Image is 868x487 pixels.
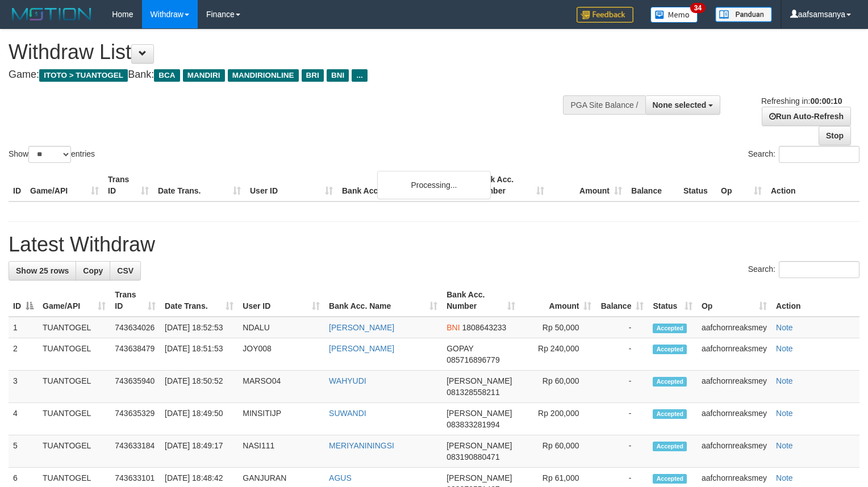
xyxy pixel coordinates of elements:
[9,69,567,81] h4: Game: Bank:
[110,261,141,280] a: CSV
[520,284,596,317] th: Amount: activate to sort column ascending
[38,338,110,371] td: TUANTOGEL
[329,473,352,482] a: AGUS
[238,317,324,338] td: NDALU
[748,146,859,163] label: Search:
[577,7,633,23] img: Feedback.jpg
[329,376,366,385] a: WAHYUDI
[76,261,110,280] a: Copy
[16,266,69,275] span: Show 25 rows
[650,7,698,23] img: Button%20Memo.svg
[38,284,110,317] th: Game/API: activate to sort column ascending
[520,435,596,468] td: Rp 60,000
[776,473,793,482] a: Note
[160,371,238,403] td: [DATE] 18:50:52
[771,284,859,317] th: Action
[110,403,160,435] td: 743635329
[83,266,103,275] span: Copy
[645,95,721,115] button: None selected
[9,261,76,280] a: Show 25 rows
[446,441,512,450] span: [PERSON_NAME]
[819,126,851,145] a: Stop
[697,371,771,403] td: aafchornreaksmey
[716,169,766,201] th: Op
[329,344,394,353] a: [PERSON_NAME]
[520,317,596,338] td: Rp 50,000
[653,324,687,333] span: Accepted
[520,338,596,371] td: Rp 240,000
[810,96,842,106] strong: 00:00:10
[329,409,366,418] a: SUWANDI
[110,284,160,317] th: Trans ID: activate to sort column ascending
[520,403,596,435] td: Rp 200,000
[697,403,771,435] td: aafchornreaksmey
[352,69,367,82] span: ...
[9,169,26,201] th: ID
[110,338,160,371] td: 743638479
[446,323,460,332] span: BNI
[776,323,793,332] a: Note
[9,284,38,317] th: ID: activate to sort column descending
[627,169,679,201] th: Balance
[776,441,793,450] a: Note
[596,317,648,338] td: -
[38,403,110,435] td: TUANTOGEL
[442,284,519,317] th: Bank Acc. Number: activate to sort column ascending
[748,261,859,278] label: Search:
[160,403,238,435] td: [DATE] 18:49:50
[324,284,442,317] th: Bank Acc. Name: activate to sort column ascending
[648,284,696,317] th: Status: activate to sort column ascending
[653,345,687,354] span: Accepted
[183,69,225,82] span: MANDIRI
[697,338,771,371] td: aafchornreaksmey
[327,69,349,82] span: BNI
[160,284,238,317] th: Date Trans.: activate to sort column ascending
[446,473,512,482] span: [PERSON_NAME]
[38,435,110,468] td: TUANTOGEL
[9,233,859,256] h1: Latest Withdraw
[38,371,110,403] td: TUANTOGEL
[653,409,687,419] span: Accepted
[238,435,324,468] td: NASI111
[776,376,793,385] a: Note
[520,371,596,403] td: Rp 60,000
[596,403,648,435] td: -
[110,435,160,468] td: 743633184
[329,323,394,332] a: [PERSON_NAME]
[160,317,238,338] td: [DATE] 18:52:53
[653,100,707,110] span: None selected
[596,338,648,371] td: -
[110,317,160,338] td: 743634026
[596,435,648,468] td: -
[160,338,238,371] td: [DATE] 18:51:53
[715,7,772,22] img: panduan.png
[779,261,859,278] input: Search:
[238,338,324,371] td: JOY008
[153,169,245,201] th: Date Trans.
[154,69,180,82] span: BCA
[446,376,512,385] span: [PERSON_NAME]
[238,284,324,317] th: User ID: activate to sort column ascending
[26,169,103,201] th: Game/API
[549,169,627,201] th: Amount
[653,442,687,451] span: Accepted
[39,69,128,82] span: ITOTO > TUANTOGEL
[697,435,771,468] td: aafchornreaksmey
[228,69,299,82] span: MANDIRIONLINE
[103,169,153,201] th: Trans ID
[596,284,648,317] th: Balance: activate to sort column ascending
[302,69,324,82] span: BRI
[697,317,771,338] td: aafchornreaksmey
[9,403,38,435] td: 4
[446,420,499,429] span: Copy 083833281994 to clipboard
[245,169,337,201] th: User ID
[446,344,473,353] span: GOPAY
[776,344,793,353] a: Note
[117,266,133,275] span: CSV
[9,146,95,163] label: Show entries
[329,441,394,450] a: MERIYANININGSI
[761,96,842,106] span: Refreshing in:
[238,371,324,403] td: MARSO04
[28,146,71,163] select: Showentries
[9,317,38,338] td: 1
